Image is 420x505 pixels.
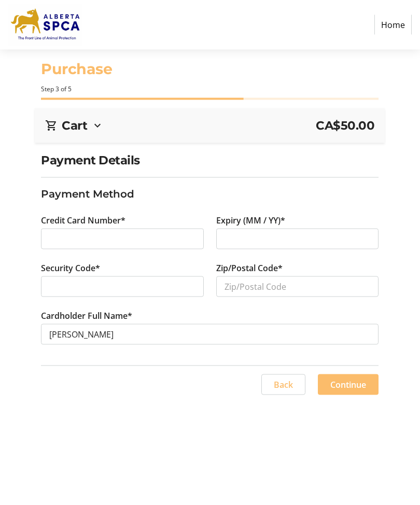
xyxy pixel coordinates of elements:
[8,4,82,46] img: Alberta SPCA's Logo
[62,117,87,134] h2: Cart
[216,214,285,227] label: Expiry (MM / YY)*
[45,117,374,134] div: CartCA$50.00
[216,276,379,297] input: Zip/Postal Code
[49,233,195,245] iframe: Secure card number input frame
[41,214,125,227] label: Credit Card Number*
[261,374,305,395] button: Back
[41,262,100,274] label: Security Code*
[316,117,374,134] span: CA$50.00
[318,374,379,395] button: Continue
[41,186,379,202] h3: Payment Method
[41,151,379,169] h2: Payment Details
[41,58,379,80] h1: Purchase
[216,262,283,274] label: Zip/Postal Code*
[274,378,293,391] span: Back
[41,85,379,94] div: Step 3 of 5
[374,15,412,35] a: Home
[330,378,366,391] span: Continue
[41,310,132,322] label: Cardholder Full Name*
[225,233,371,245] iframe: Secure expiration date input frame
[41,324,379,345] input: Card Holder Name
[49,280,195,293] iframe: Secure CVC input frame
